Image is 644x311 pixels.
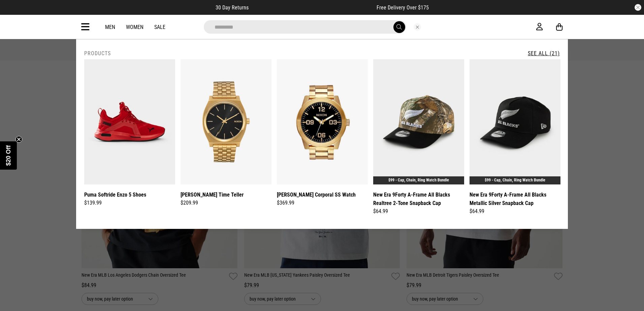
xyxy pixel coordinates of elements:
img: Puma Softride Enzo 5 Shoes in Red [84,59,175,184]
span: 30 Day Returns [216,4,249,11]
img: Nixon Corporal Ss Watch in Multi [277,59,368,184]
a: $99 - Cap, Chain, Ring Watch Bundle [485,178,545,182]
img: New Era 9forty A-frame All Blacks Realtree 2-tone Snapback Cap in Multi [373,59,464,184]
a: Sale [154,24,165,30]
img: New Era 9forty A-frame All Blacks Metallic Silver Snapback Cap in Black [470,59,560,184]
a: Puma Softride Enzo 5 Shoes [84,191,146,199]
button: Close search [414,23,421,31]
a: [PERSON_NAME] Time Teller [181,191,244,199]
h2: Products [84,50,111,57]
a: [PERSON_NAME] Corporal SS Watch [277,191,356,199]
a: New Era 9Forty A-Frame All Blacks Metallic Silver Snapback Cap [470,191,560,207]
button: Close teaser [15,136,22,143]
div: $209.99 [181,199,271,207]
a: Women [126,24,143,30]
a: New Era 9Forty A-Frame All Blacks Realtree 2-Tone Snapback Cap [373,191,464,207]
div: $369.99 [277,199,368,207]
div: $64.99 [470,207,560,215]
div: $64.99 [373,207,464,215]
img: Nixon Time Teller in Gold [181,59,271,184]
iframe: Customer reviews powered by Trustpilot [262,4,363,11]
span: Free Delivery Over $175 [377,4,429,11]
button: Open LiveChat chat widget [5,3,26,23]
div: $139.99 [84,199,175,207]
span: $20 Off [5,145,12,166]
a: See All (21) [528,50,560,57]
a: $99 - Cap, Chain, Ring Watch Bundle [388,178,449,182]
a: Men [105,24,115,30]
